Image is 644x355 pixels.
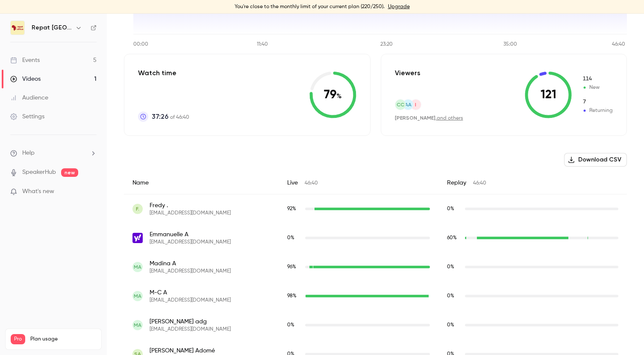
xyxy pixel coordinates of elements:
[150,346,231,355] span: [PERSON_NAME] Adomé
[405,101,412,109] span: AA
[150,288,231,297] span: M-C A
[124,311,627,340] div: adgmarieange@gmail.com
[150,230,231,239] span: Emmanuelle A
[447,323,454,328] span: 0 %
[138,68,189,78] p: Watch time
[582,84,613,91] span: New
[150,201,231,210] span: Fredy .
[447,205,461,213] span: Replay watch time
[10,112,44,121] div: Settings
[124,172,279,194] div: Name
[447,264,454,270] span: 0 %
[10,56,40,65] div: Events
[438,172,627,194] div: Replay
[150,268,231,275] span: [EMAIL_ADDRESS][DOMAIN_NAME]
[124,223,627,252] div: emmanuelle.alia@yahoo.fr
[30,336,96,343] span: Plan usage
[395,68,421,78] p: Viewers
[447,234,461,242] span: Replay watch time
[287,206,296,211] span: 92 %
[447,235,457,241] span: 60 %
[582,107,613,114] span: Returning
[11,334,25,344] span: Pro
[287,292,301,300] span: Live watch time
[22,168,56,177] a: SpeakerHub
[279,172,438,194] div: Live
[152,111,168,122] span: 37:26
[124,282,627,311] div: marieclaire.asseko@gmail.com
[447,292,461,300] span: Replay watch time
[150,326,231,333] span: [EMAIL_ADDRESS][DOMAIN_NAME]
[305,181,318,186] span: 46:40
[388,3,410,10] a: Upgrade
[287,264,296,270] span: 96 %
[287,205,301,213] span: Live watch time
[395,114,463,122] div: ,
[287,293,297,299] span: 98 %
[473,181,486,186] span: 46:40
[287,234,301,242] span: Live watch time
[287,235,294,241] span: 0 %
[10,75,41,83] div: Videos
[132,233,143,243] img: yahoo.fr
[150,317,231,326] span: [PERSON_NAME] adg
[134,263,141,271] span: MA
[447,206,454,211] span: 0 %
[10,94,48,102] div: Audience
[136,205,139,213] span: F.
[397,101,404,109] span: CC
[124,194,627,224] div: 74annexe-choc@icloud.com
[150,210,231,217] span: [EMAIL_ADDRESS][DOMAIN_NAME]
[133,42,148,47] tspan: 00:00
[437,116,463,121] a: and others
[61,168,78,177] span: new
[503,42,517,47] tspan: 35:00
[447,263,461,271] span: Replay watch time
[150,259,231,268] span: Madina A
[22,149,35,158] span: Help
[395,115,435,121] span: [PERSON_NAME]
[32,23,72,32] h6: Repat [GEOGRAPHIC_DATA]
[447,293,454,299] span: 0 %
[134,292,141,300] span: MA
[415,101,416,109] span: I
[152,111,189,122] p: of 46:40
[150,239,231,246] span: [EMAIL_ADDRESS][DOMAIN_NAME]
[10,149,97,158] li: help-dropdown-opener
[22,187,54,196] span: What's new
[287,323,294,328] span: 0 %
[612,42,625,47] tspan: 46:40
[150,297,231,304] span: [EMAIL_ADDRESS][DOMAIN_NAME]
[447,321,461,329] span: Replay watch time
[582,75,613,83] span: New
[124,252,627,282] div: madinaadjagbe@gmail.com
[564,153,627,167] button: Download CSV
[11,21,24,35] img: Repat Africa
[380,42,393,47] tspan: 23:20
[287,263,301,271] span: Live watch time
[257,42,268,47] tspan: 11:40
[582,98,613,106] span: Returning
[134,321,141,329] span: ma
[287,321,301,329] span: Live watch time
